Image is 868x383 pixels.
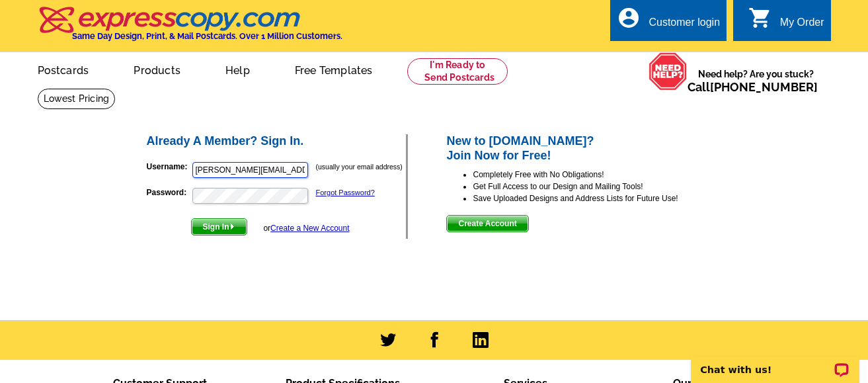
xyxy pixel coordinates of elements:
button: Sign In [191,218,247,235]
label: Username: [147,161,191,173]
li: Get Full Access to our Design and Mailing Tools! [473,181,723,192]
a: Products [112,54,202,85]
li: Save Uploaded Designs and Address Lists for Future Use! [473,192,723,204]
img: help [649,52,688,91]
a: Help [204,54,271,85]
iframe: LiveChat chat widget [682,341,868,383]
span: Call [688,80,818,94]
h4: Same Day Design, Print, & Mail Postcards. Over 1 Million Customers. [72,31,342,41]
li: Completely Free with No Obligations! [473,169,723,181]
div: or [263,222,349,234]
i: shopping_cart [748,6,772,30]
a: Forgot Password? [316,189,375,196]
a: shopping_cart My Order [748,15,824,31]
a: Same Day Design, Print, & Mail Postcards. Over 1 Million Customers. [38,16,342,41]
span: Sign In [192,219,247,235]
button: Create Account [446,215,528,232]
a: [PHONE_NUMBER] [710,80,818,94]
a: Postcards [17,54,110,85]
i: account_circle [617,6,641,30]
label: Password: [147,187,191,198]
div: Customer login [649,17,720,35]
div: My Order [780,17,824,35]
a: Create a New Account [270,224,349,233]
img: button-next-arrow-white.png [229,224,235,230]
h2: New to [DOMAIN_NAME]? Join Now for Free! [446,134,723,163]
a: account_circle Customer login [617,15,720,31]
a: Free Templates [274,54,394,85]
small: (usually your email address) [316,163,403,171]
h2: Already A Member? Sign In. [147,134,407,149]
span: Create Account [447,216,528,232]
span: Need help? Are you stuck? [688,67,824,94]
